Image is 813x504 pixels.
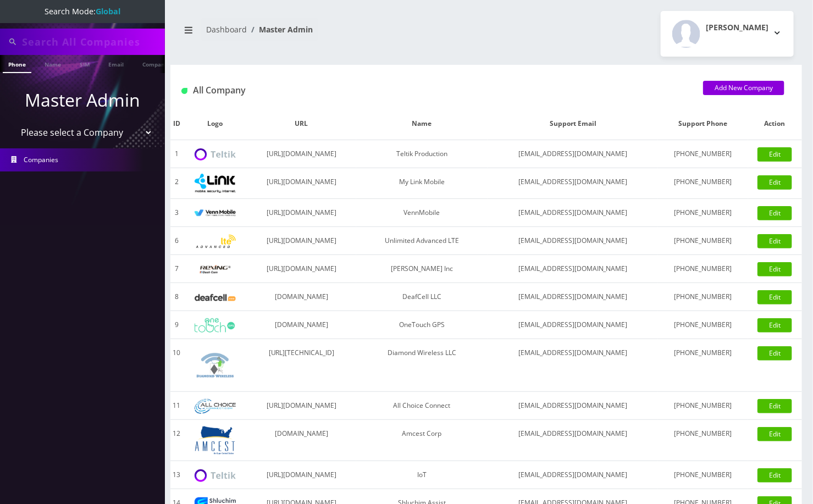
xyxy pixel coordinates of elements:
[658,227,748,255] td: [PHONE_NUMBER]
[195,209,236,217] img: VennMobile
[170,461,183,489] td: 13
[356,199,488,227] td: VennMobile
[170,255,183,283] td: 7
[757,147,792,162] a: Edit
[3,55,31,73] a: Phone
[658,168,748,199] td: [PHONE_NUMBER]
[179,18,478,49] nav: breadcrumb
[757,290,792,304] a: Edit
[195,425,236,455] img: Amcest Corp
[170,140,183,168] td: 1
[757,175,792,190] a: Edit
[170,392,183,420] td: 11
[247,255,356,283] td: [URL][DOMAIN_NAME]
[183,108,247,140] th: Logo
[356,283,488,311] td: DeafCell LLC
[488,339,658,392] td: [EMAIL_ADDRESS][DOMAIN_NAME]
[356,339,488,392] td: Diamond Wireless LLC
[488,283,658,311] td: [EMAIL_ADDRESS][DOMAIN_NAME]
[356,392,488,420] td: All Choice Connect
[658,461,748,489] td: [PHONE_NUMBER]
[658,420,748,461] td: [PHONE_NUMBER]
[206,24,247,35] a: Dashboard
[195,345,236,386] img: Diamond Wireless LLC
[706,23,768,32] h2: [PERSON_NAME]
[356,461,488,489] td: IoT
[170,283,183,311] td: 8
[74,55,95,72] a: SIM
[658,392,748,420] td: [PHONE_NUMBER]
[247,461,356,489] td: [URL][DOMAIN_NAME]
[488,392,658,420] td: [EMAIL_ADDRESS][DOMAIN_NAME]
[356,140,488,168] td: Teltik Production
[661,11,794,57] button: [PERSON_NAME]
[247,168,356,199] td: [URL][DOMAIN_NAME]
[658,283,748,311] td: [PHONE_NUMBER]
[195,235,236,248] img: Unlimited Advanced LTE
[356,311,488,339] td: OneTouch GPS
[488,140,658,168] td: [EMAIL_ADDRESS][DOMAIN_NAME]
[658,140,748,168] td: [PHONE_NUMBER]
[247,311,356,339] td: [DOMAIN_NAME]
[488,108,658,140] th: Support Email
[658,199,748,227] td: [PHONE_NUMBER]
[658,311,748,339] td: [PHONE_NUMBER]
[195,174,236,193] img: My Link Mobile
[658,339,748,392] td: [PHONE_NUMBER]
[45,6,120,16] span: Search Mode:
[247,283,356,311] td: [DOMAIN_NAME]
[488,311,658,339] td: [EMAIL_ADDRESS][DOMAIN_NAME]
[181,88,187,94] img: All Company
[247,24,313,35] li: Master Admin
[488,461,658,489] td: [EMAIL_ADDRESS][DOMAIN_NAME]
[170,339,183,392] td: 10
[356,108,488,140] th: Name
[488,255,658,283] td: [EMAIL_ADDRESS][DOMAIN_NAME]
[170,199,183,227] td: 3
[170,108,183,140] th: ID
[247,108,356,140] th: URL
[488,227,658,255] td: [EMAIL_ADDRESS][DOMAIN_NAME]
[488,420,658,461] td: [EMAIL_ADDRESS][DOMAIN_NAME]
[488,168,658,199] td: [EMAIL_ADDRESS][DOMAIN_NAME]
[170,420,183,461] td: 12
[247,227,356,255] td: [URL][DOMAIN_NAME]
[170,227,183,255] td: 6
[356,227,488,255] td: Unlimited Advanced LTE
[170,168,183,199] td: 2
[757,427,792,441] a: Edit
[757,346,792,361] a: Edit
[658,255,748,283] td: [PHONE_NUMBER]
[195,148,236,161] img: Teltik Production
[195,264,236,275] img: Rexing Inc
[757,206,792,220] a: Edit
[247,392,356,420] td: [URL][DOMAIN_NAME]
[247,140,356,168] td: [URL][DOMAIN_NAME]
[96,6,120,16] strong: Global
[658,108,748,140] th: Support Phone
[757,468,792,483] a: Edit
[195,469,236,482] img: IoT
[356,420,488,461] td: Amcest Corp
[757,234,792,248] a: Edit
[488,199,658,227] td: [EMAIL_ADDRESS][DOMAIN_NAME]
[22,31,162,52] input: Search All Companies
[170,311,183,339] td: 9
[356,168,488,199] td: My Link Mobile
[24,155,59,164] span: Companies
[748,108,802,140] th: Action
[103,55,129,72] a: Email
[39,55,67,72] a: Name
[247,420,356,461] td: [DOMAIN_NAME]
[703,81,784,95] a: Add New Company
[757,318,792,333] a: Edit
[356,255,488,283] td: [PERSON_NAME] Inc
[757,262,792,276] a: Edit
[181,85,687,96] h1: All Company
[247,339,356,392] td: [URL][TECHNICAL_ID]
[195,399,236,414] img: All Choice Connect
[195,318,236,333] img: OneTouch GPS
[137,55,174,72] a: Company
[757,399,792,413] a: Edit
[195,294,236,301] img: DeafCell LLC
